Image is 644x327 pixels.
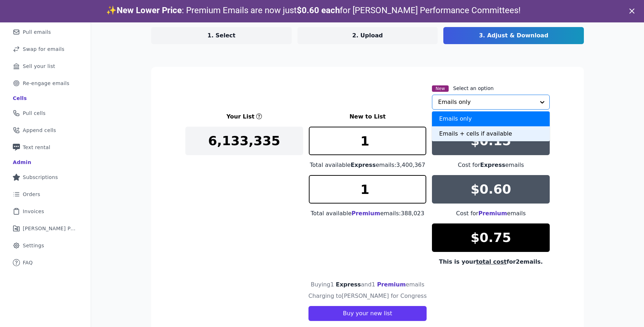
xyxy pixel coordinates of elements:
[311,280,424,289] h4: Buying 1 and 1 emails
[480,162,506,168] span: Express
[23,208,44,215] span: Invoices
[226,112,254,121] h3: Your List
[308,292,427,300] h4: Charging to [PERSON_NAME] for Congress
[432,126,550,141] div: Emails + cells if available
[309,209,427,218] div: Total available emails: 388,023
[352,210,380,217] span: Premium
[432,258,550,266] div: This is your for 2 emails.
[208,134,280,148] p: 6,133,335
[443,27,584,44] a: 3. Adjust & Download
[23,242,44,249] span: Settings
[377,281,406,288] span: Premium
[471,231,511,245] p: $0.75
[6,255,85,270] a: FAQ
[23,174,58,181] span: Subscriptions
[23,144,51,151] span: Text rental
[350,162,376,168] span: Express
[6,41,85,57] a: Swap for emails
[479,31,548,40] p: 3. Adjust & Download
[476,258,507,265] span: total cost
[6,169,85,185] a: Subscriptions
[151,27,292,44] a: 1. Select
[13,95,27,102] div: Cells
[309,161,427,169] div: Total available emails: 3,400,367
[23,63,55,70] span: Sell your list
[6,139,85,155] a: Text rental
[453,85,494,92] label: Select an option
[6,75,85,91] a: Re-engage emails
[207,31,236,40] p: 1. Select
[471,182,511,196] p: $0.60
[297,27,438,44] a: 2. Upload
[309,112,427,121] h3: New to List
[23,28,51,36] span: Pull emails
[23,80,69,87] span: Re-engage emails
[6,204,85,219] a: Invoices
[308,306,427,321] button: Buy your new list
[23,191,40,198] span: Orders
[432,85,448,92] span: New
[432,209,550,218] div: Cost for emails
[6,221,85,236] a: [PERSON_NAME] Performance
[23,46,64,53] span: Swap for emails
[6,58,85,74] a: Sell your list
[6,24,85,40] a: Pull emails
[6,186,85,202] a: Orders
[432,161,550,169] div: Cost for emails
[352,31,383,40] p: 2. Upload
[13,159,31,166] div: Admin
[23,225,76,232] span: [PERSON_NAME] Performance
[432,111,550,126] div: Emails only
[6,105,85,121] a: Pull cells
[336,281,361,288] span: Express
[478,210,507,217] span: Premium
[6,238,85,253] a: Settings
[23,259,33,266] span: FAQ
[23,127,56,134] span: Append cells
[23,110,46,117] span: Pull cells
[6,122,85,138] a: Append cells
